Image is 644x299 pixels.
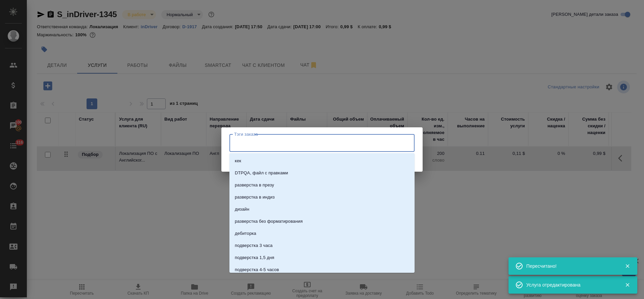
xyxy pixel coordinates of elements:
[235,206,249,213] p: дизайн
[235,254,274,261] p: подверстка 1,5 дня
[235,230,256,237] p: дебиторка
[526,282,615,288] div: Услуга отредактирована
[235,242,273,249] p: подверстка 3 часа
[526,263,615,269] div: Пересчитано!
[621,263,634,269] button: Закрыть
[235,266,279,273] p: подверстка 4-5 часов
[235,194,275,201] p: разверстка в индиз
[235,158,241,164] p: кек
[235,182,274,188] p: разверстка в презу
[235,218,303,225] p: разверстка без форматирования
[621,282,634,288] button: Закрыть
[235,170,288,176] p: DTPQA, файл с правками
